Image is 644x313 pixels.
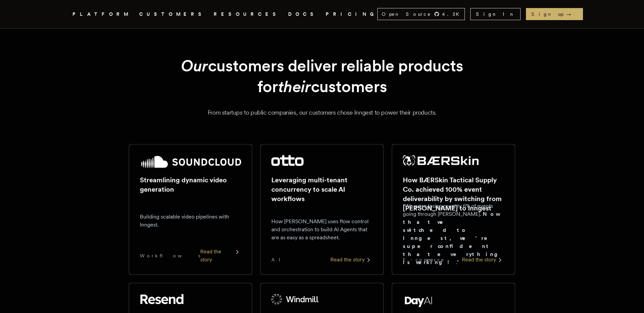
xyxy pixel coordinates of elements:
[260,144,384,275] a: Otto logoLeveraging multi-tenant concurrency to scale AI workflowsHow [PERSON_NAME] uses flow con...
[140,252,200,259] span: Workflows
[403,202,504,266] p: "We were losing roughly 6% of events going through [PERSON_NAME]. ."
[271,155,304,166] img: Otto
[403,256,444,263] span: E-commerce
[214,10,280,18] button: RESOURCES
[403,175,504,213] h2: How BÆRSkin Tactical Supply Co. achieved 100% event deliverability by switching from [PERSON_NAME...
[382,11,431,17] span: Open Source
[278,77,311,96] em: their
[392,144,515,275] a: BÆRSkin Tactical Supply Co. logoHow BÆRSkin Tactical Supply Co. achieved 100% event deliverabilit...
[271,256,286,263] span: AI
[403,155,479,166] img: BÆRSkin Tactical Supply Co.
[442,11,463,17] span: 4.3 K
[140,213,241,229] p: Building scalable video pipelines with Inngest.
[181,56,208,75] em: Our
[140,155,241,169] img: SoundCloud
[140,175,241,194] h2: Streamlining dynamic video generation
[326,10,377,18] a: PRICING
[200,248,241,264] div: Read the story
[403,294,434,307] img: Day AI
[470,8,521,20] a: Sign In
[129,144,252,275] a: SoundCloud logoStreamlining dynamic video generationBuilding scalable video pipelines with Innges...
[271,175,373,203] h2: Leveraging multi-tenant concurrency to scale AI workflows
[330,256,373,264] div: Read the story
[139,10,206,18] a: CUSTOMERS
[140,294,183,305] img: Resend
[72,10,131,18] button: PLATFORM
[566,11,578,17] span: →
[462,256,504,264] div: Read the story
[271,294,319,305] img: Windmill
[271,217,373,242] p: How [PERSON_NAME] uses flow control and orchestration to build AI Agents that are as easy as a sp...
[403,211,503,265] strong: Now that we switched to Inngest, we're super confident that everything is working!
[145,55,499,97] h1: customers deliver reliable products for customers
[526,8,583,20] a: Sign up
[288,10,318,18] a: DOCS
[80,108,563,117] p: From startups to public companies, our customers chose Inngest to power their products.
